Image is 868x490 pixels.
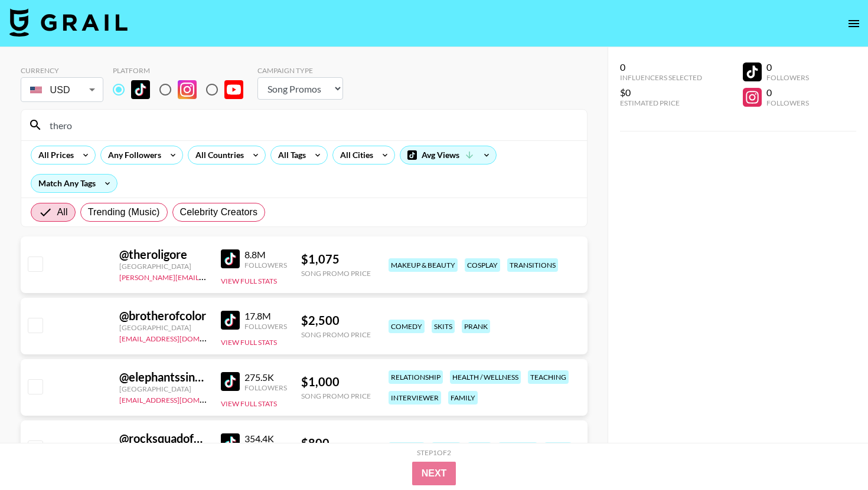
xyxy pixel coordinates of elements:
[389,442,425,456] div: comedy
[221,338,277,347] button: View Full Stats
[88,205,160,219] span: Trending (Music)
[498,442,537,456] div: lifestyle
[257,66,343,75] div: Campaign Type
[333,146,376,164] div: All Cities
[21,66,103,75] div: Currency
[389,258,458,272] div: makeup & beauty
[9,8,128,37] img: Grail Talent
[221,433,240,452] img: TikTok
[462,320,490,333] div: prank
[389,370,443,384] div: relationship
[119,431,207,446] div: @ rocksquadofficial
[244,383,287,392] div: Followers
[271,146,308,164] div: All Tags
[119,308,207,323] div: @ brotherofcolor
[301,269,371,278] div: Song Promo Price
[221,372,240,391] img: TikTok
[119,262,207,271] div: [GEOGRAPHIC_DATA]
[301,436,371,450] div: $ 800
[450,370,521,384] div: health / wellness
[301,313,371,328] div: $ 2,500
[221,277,277,285] button: View Full Stats
[178,80,197,99] img: Instagram
[221,249,240,268] img: TikTok
[842,12,866,35] button: open drawer
[432,442,461,456] div: dance
[119,323,207,332] div: [GEOGRAPHIC_DATA]
[400,146,496,164] div: Avg Views
[412,462,456,485] button: Next
[119,247,207,262] div: @ theroligore
[389,320,425,333] div: comedy
[301,330,371,339] div: Song Promo Price
[301,392,371,400] div: Song Promo Price
[221,311,240,330] img: TikTok
[113,66,253,75] div: Platform
[389,391,441,405] div: interviewer
[31,146,76,164] div: All Prices
[301,252,371,267] div: $ 1,075
[57,205,68,219] span: All
[43,116,580,134] input: Search by User Name
[417,448,451,457] div: Step 1 of 2
[23,80,101,100] div: USD
[180,205,258,219] span: Celebrity Creators
[188,146,246,164] div: All Countries
[131,80,150,99] img: TikTok
[244,322,287,331] div: Followers
[244,371,287,383] div: 275.5K
[809,431,854,476] iframe: Drift Widget Chat Controller
[620,98,702,107] div: Estimated Price
[119,393,238,405] a: [EMAIL_ADDRESS][DOMAIN_NAME]
[244,261,287,269] div: Followers
[244,433,287,445] div: 354.4K
[244,249,287,261] div: 8.8M
[544,442,572,456] div: music
[507,258,558,272] div: transitions
[101,146,164,164] div: Any Followers
[766,87,809,98] div: 0
[119,332,238,343] a: [EMAIL_ADDRESS][DOMAIN_NAME]
[221,399,277,408] button: View Full Stats
[766,61,809,73] div: 0
[432,320,455,333] div: skits
[119,384,207,393] div: [GEOGRAPHIC_DATA]
[620,87,702,98] div: $0
[119,370,207,384] div: @ elephantssintheroom
[465,258,500,272] div: cosplay
[31,175,117,192] div: Match Any Tags
[244,310,287,322] div: 17.8M
[224,80,243,99] img: YouTube
[620,73,702,82] div: Influencers Selected
[119,271,294,282] a: [PERSON_NAME][EMAIL_ADDRESS][DOMAIN_NAME]
[620,61,702,73] div: 0
[528,370,569,384] div: teaching
[301,374,371,389] div: $ 1,000
[766,73,809,82] div: Followers
[448,391,478,405] div: family
[468,442,491,456] div: e-kid
[766,98,809,107] div: Followers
